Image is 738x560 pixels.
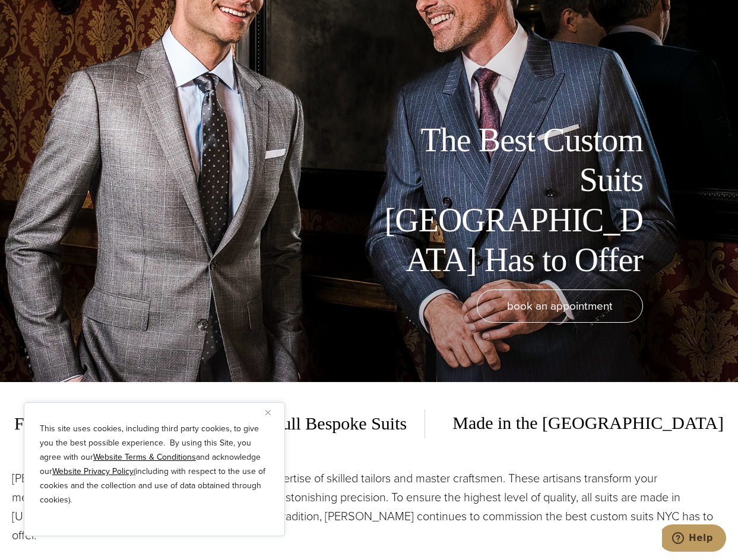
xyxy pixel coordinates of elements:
[40,422,269,507] p: This site uses cookies, including third party cookies, to give you the best possible experience. ...
[265,410,271,415] img: Close
[507,297,613,314] span: book an appointment
[435,409,724,438] span: Made in the [GEOGRAPHIC_DATA]
[93,451,196,463] a: Website Terms & Conditions
[255,409,426,438] span: Full Bespoke Suits
[52,465,134,478] a: Website Privacy Policy
[265,405,280,419] button: Close
[477,289,643,323] a: book an appointment
[14,409,245,438] span: Family Owned Since [DATE]
[376,120,643,280] h1: The Best Custom Suits [GEOGRAPHIC_DATA] Has to Offer
[662,524,726,554] iframe: Opens a widget where you can chat to one of our agents
[12,469,726,545] p: [PERSON_NAME] unparalleled fit is built upon the expertise of skilled tailors and master craftsme...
